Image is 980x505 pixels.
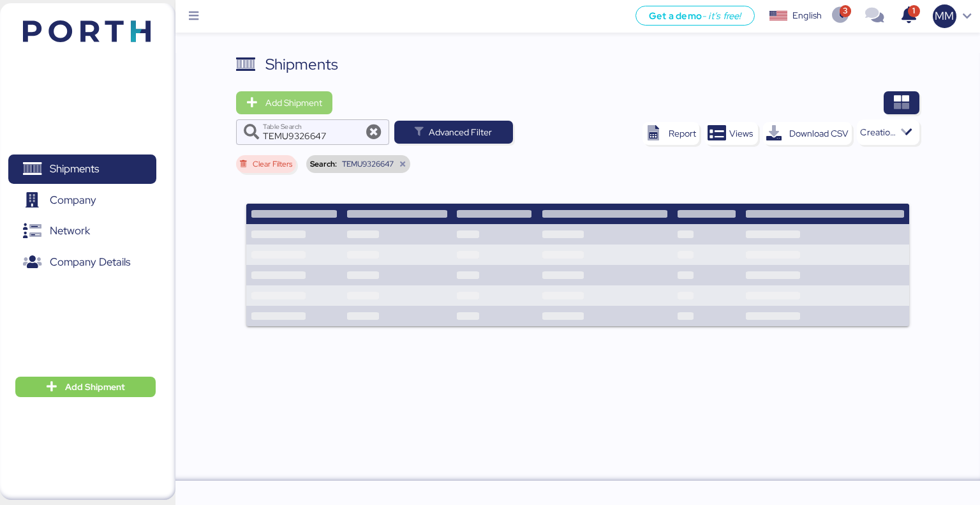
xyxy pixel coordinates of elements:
span: Add Shipment [265,95,322,110]
a: Network [8,216,156,246]
button: Add Shipment [15,377,156,397]
a: Shipments [8,155,156,184]
span: TEMU9326647 [342,160,394,168]
button: Add Shipment [236,91,332,114]
button: Views [704,122,758,145]
span: Search: [310,160,337,168]
input: Table Search [263,119,362,145]
span: Add Shipment [65,379,125,395]
span: Advanced Filter [429,124,492,140]
button: Menu [183,6,205,27]
div: Report [669,126,696,141]
span: Shipments [50,160,99,178]
div: Download CSV [789,126,849,141]
span: Company [50,191,96,209]
a: Company [8,186,156,215]
div: English [792,9,822,22]
span: MM [935,8,954,24]
a: Company Details [8,248,156,277]
div: Shipments [265,53,338,76]
span: Clear Filters [253,160,292,168]
span: Company Details [50,253,130,271]
button: Advanced Filter [394,121,513,144]
span: Views [729,126,753,141]
span: Network [50,222,90,240]
button: Report [642,122,699,145]
button: Download CSV [763,122,852,145]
